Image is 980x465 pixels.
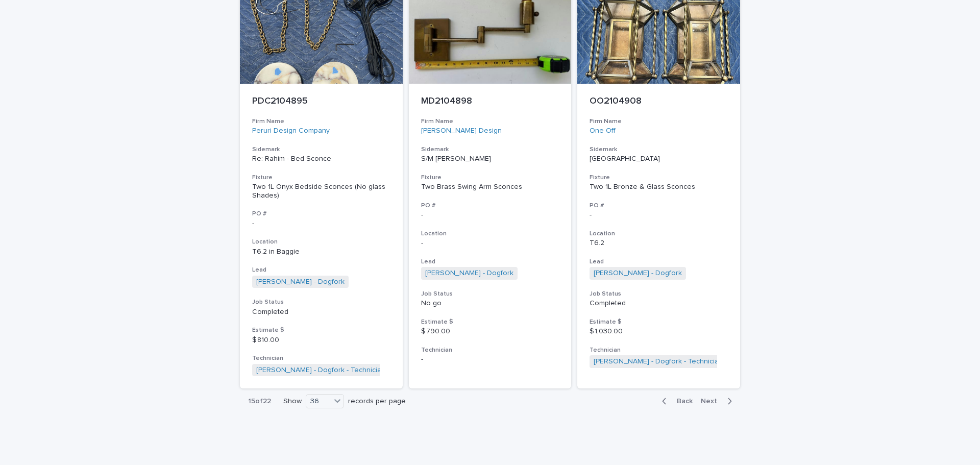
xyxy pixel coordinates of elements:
p: - [421,211,559,219]
h3: Sidemark [252,145,390,154]
div: 36 [306,396,331,407]
p: Show [283,397,302,406]
p: [GEOGRAPHIC_DATA] [590,155,728,163]
h3: Fixture [252,174,390,182]
p: PDC2104895 [252,96,390,107]
h3: Location [421,230,559,238]
h3: Firm Name [590,117,728,126]
p: S/M [PERSON_NAME] [421,155,559,163]
h3: Lead [421,258,559,266]
p: MD2104898 [421,96,559,107]
span: Back [671,398,693,405]
h3: Technician [590,346,728,354]
p: - [590,211,728,219]
h3: PO # [590,202,728,210]
p: $ 810.00 [252,336,390,345]
a: [PERSON_NAME] - Dogfork [594,269,682,278]
p: $ 1,030.00 [590,327,728,336]
p: 15 of 22 [240,389,279,414]
p: records per page [348,397,406,406]
a: [PERSON_NAME] - Dogfork [425,269,513,278]
h3: Lead [590,258,728,266]
a: [PERSON_NAME] Design [421,127,502,135]
h3: Estimate $ [590,318,728,326]
h3: Estimate $ [421,318,559,326]
h3: Technician [252,354,390,362]
p: T6.2 [590,239,728,248]
h3: Job Status [421,290,559,298]
div: Two 1L Bronze & Glass Sconces [590,183,728,191]
a: One Off [590,127,616,135]
p: Completed [252,308,390,316]
p: - [252,219,390,228]
button: Next [697,397,740,406]
h3: PO # [252,210,390,218]
p: - [421,239,559,248]
h3: Technician [421,346,559,354]
span: Next [701,398,723,405]
h3: Firm Name [252,117,390,126]
a: [PERSON_NAME] - Dogfork - Technician [256,366,385,375]
h3: Firm Name [421,117,559,126]
a: [PERSON_NAME] - Dogfork - Technician [594,357,723,366]
p: Completed [590,299,728,308]
h3: Sidemark [590,145,728,154]
p: $ 790.00 [421,327,559,336]
div: Two 1L Onyx Bedside Sconces (No glass Shades) [252,183,390,200]
p: T6.2 in Baggie [252,248,390,256]
h3: Location [252,238,390,246]
button: Back [654,397,697,406]
h3: Estimate $ [252,326,390,334]
h3: Job Status [252,298,390,306]
a: Peruri Design Company [252,127,330,135]
a: [PERSON_NAME] - Dogfork [256,278,345,286]
h3: Location [590,230,728,238]
p: - [421,355,559,364]
h3: Job Status [590,290,728,298]
h3: PO # [421,202,559,210]
h3: Fixture [590,174,728,182]
h3: Lead [252,266,390,274]
p: OO2104908 [590,96,728,107]
h3: Sidemark [421,145,559,154]
p: Re: Rahim - Bed Sconce [252,155,390,163]
h3: Fixture [421,174,559,182]
div: Two Brass Swing Arm Sconces [421,183,559,191]
p: No go [421,299,559,308]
